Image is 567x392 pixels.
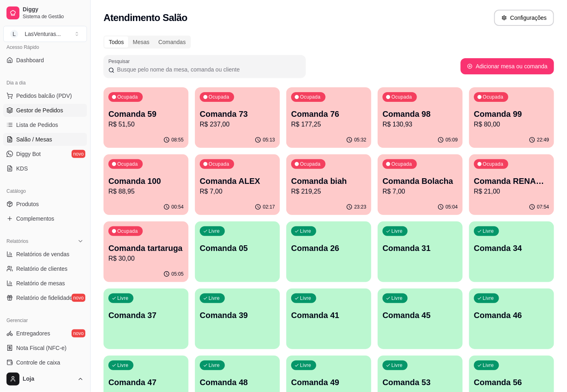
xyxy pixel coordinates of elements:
[23,13,84,20] span: Sistema de Gestão
[537,204,549,210] p: 07:54
[469,154,554,215] button: OcupadaComanda RENAM 22/09R$ 21,0007:54
[23,6,84,13] span: Diggy
[383,187,458,196] p: R$ 7,00
[3,54,87,67] a: Dashboard
[117,362,129,369] p: Livre
[483,295,494,301] p: Livre
[3,76,87,89] div: Dia a dia
[16,215,54,223] span: Complementos
[300,161,321,167] p: Ocupada
[16,265,68,273] span: Relatório de clientes
[104,87,188,148] button: OcupadaComanda 59R$ 51,5008:55
[537,137,549,143] p: 22:49
[200,310,275,321] p: Comanda 39
[291,120,366,129] p: R$ 177,25
[391,295,403,301] p: Livre
[469,289,554,349] button: LivreComanda 46
[128,36,154,48] div: Mesas
[474,175,549,187] p: Comanda RENAM 22/09
[200,175,275,187] p: Comanda ALEX
[383,108,458,120] p: Comanda 98
[104,289,188,349] button: LivreComanda 37
[474,120,549,129] p: R$ 80,00
[378,87,463,148] button: OcupadaComanda 98R$ 130,9305:09
[171,271,184,277] p: 05:05
[3,26,87,42] button: Select a team
[16,92,72,100] span: Pedidos balcão (PDV)
[3,148,87,160] a: Diggy Botnovo
[291,242,366,254] p: Comanda 26
[300,94,321,100] p: Ocupada
[383,242,458,254] p: Comanda 31
[3,3,87,23] a: DiggySistema de Gestão
[108,175,184,187] p: Comanda 100
[383,175,458,187] p: Comanda Bolacha
[263,137,275,143] p: 05:13
[3,291,87,304] a: Relatório de fidelidadenovo
[117,94,138,100] p: Ocupada
[171,204,184,210] p: 00:54
[474,310,549,321] p: Comanda 46
[483,362,494,369] p: Livre
[474,242,549,254] p: Comanda 34
[108,254,184,263] p: R$ 30,00
[300,228,311,234] p: Livre
[3,133,87,146] a: Salão / Mesas
[300,295,311,301] p: Livre
[3,41,87,54] div: Acesso Rápido
[3,327,87,340] a: Entregadoresnovo
[209,161,229,167] p: Ocupada
[16,135,52,143] span: Salão / Mesas
[494,10,554,26] button: Configurações
[108,58,133,65] label: Pesquisar
[3,341,87,354] a: Nota Fiscal (NFC-e)
[383,377,458,388] p: Comanda 53
[6,238,28,244] span: Relatórios
[3,185,87,198] div: Catálogo
[104,221,188,282] button: OcupadaComanda tartarugaR$ 30,0005:05
[16,329,50,337] span: Entregadores
[209,228,220,234] p: Livre
[291,187,366,196] p: R$ 219,25
[3,118,87,131] a: Lista de Pedidos
[263,204,275,210] p: 02:17
[16,344,66,352] span: Nota Fiscal (NFC-e)
[108,120,184,129] p: R$ 51,50
[291,377,366,388] p: Comanda 49
[16,358,60,367] span: Controle de caixa
[200,242,275,254] p: Comanda 05
[154,36,190,48] div: Comandas
[291,175,366,187] p: Comanda biah
[25,30,61,38] div: LasVenturas ...
[104,154,188,215] button: OcupadaComanda 100R$ 88,9500:54
[195,221,280,282] button: LivreComanda 05
[391,228,403,234] p: Livre
[114,65,301,74] input: Pesquisar
[16,106,63,114] span: Gestor de Pedidos
[108,108,184,120] p: Comanda 59
[3,89,87,102] button: Pedidos balcão (PDV)
[378,289,463,349] button: LivreComanda 45
[117,228,138,234] p: Ocupada
[117,161,138,167] p: Ocupada
[16,294,72,302] span: Relatório de fidelidade
[200,108,275,120] p: Comanda 73
[16,121,58,129] span: Lista de Pedidos
[200,377,275,388] p: Comanda 48
[291,310,366,321] p: Comanda 41
[3,162,87,175] a: KDS
[286,87,371,148] button: OcupadaComanda 76R$ 177,2505:32
[286,289,371,349] button: LivreComanda 41
[209,94,229,100] p: Ocupada
[16,150,41,158] span: Diggy Bot
[378,221,463,282] button: LivreComanda 31
[474,377,549,388] p: Comanda 56
[3,314,87,327] div: Gerenciar
[209,295,220,301] p: Livre
[391,362,403,369] p: Livre
[104,11,187,24] h2: Atendimento Salão
[23,375,74,383] span: Loja
[3,104,87,117] a: Gestor de Pedidos
[354,137,366,143] p: 05:32
[378,154,463,215] button: OcupadaComanda BolachaR$ 7,0005:04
